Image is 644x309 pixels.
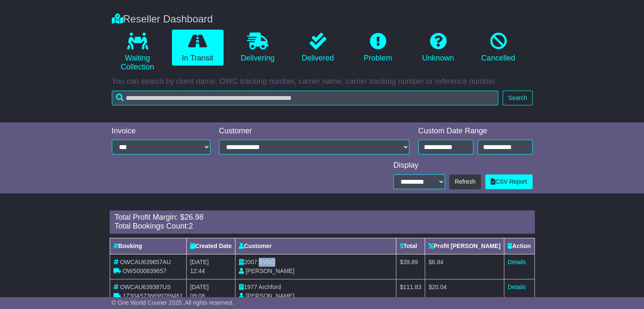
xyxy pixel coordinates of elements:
div: Custom Date Range [418,127,533,136]
span: 1Z30A5736699789461 [122,292,182,299]
span: [PERSON_NAME] [246,292,294,299]
th: Customer [235,238,396,254]
th: Booking [110,238,186,254]
span: 20.04 [432,284,447,290]
div: Reseller Dashboard [108,13,537,25]
a: Waiting Collection [112,30,163,75]
span: 39.89 [403,259,418,265]
a: In Transit [172,30,224,66]
button: Search [503,91,532,105]
span: 1977 [244,284,257,290]
td: $ [425,254,504,279]
td: $ [425,279,504,304]
div: Display [393,161,532,170]
a: Delivered [292,30,344,66]
span: 12:44 [190,268,205,274]
th: Profit [PERSON_NAME] [425,238,504,254]
th: Total [396,238,425,254]
button: Refresh [449,174,481,189]
span: 6.94 [432,259,443,265]
a: Details [508,284,526,290]
a: Unknown [412,30,464,66]
th: Action [504,238,534,254]
span: OWS000639657 [122,268,166,274]
td: $ [396,279,425,304]
a: Details [508,259,526,265]
span: 111.83 [403,284,421,290]
a: Delivering [232,30,284,66]
p: You can search by client name, OWC tracking number, carrier name, carrier tracking number or refe... [112,77,533,86]
span: © One World Courier 2025. All rights reserved. [112,299,234,306]
span: [DATE] [190,284,209,290]
th: Created Date [186,238,235,254]
span: Archford [259,284,281,290]
div: Customer [219,127,410,136]
span: 09:08 [190,292,205,299]
span: BVND [259,259,275,265]
div: Total Profit Margin: $ [115,213,530,222]
a: Problem [352,30,404,66]
div: Total Bookings Count: [115,222,530,231]
span: 26.98 [185,213,204,221]
span: 2007 [244,259,257,265]
td: $ [396,254,425,279]
span: [DATE] [190,259,209,265]
span: [PERSON_NAME] [246,268,294,274]
a: Cancelled [473,30,524,66]
span: OWCAU639387US [120,284,171,290]
span: OWCAU639657AU [120,259,171,265]
span: 2 [189,222,193,230]
a: CSV Report [485,174,533,189]
div: Invoice [112,127,211,136]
